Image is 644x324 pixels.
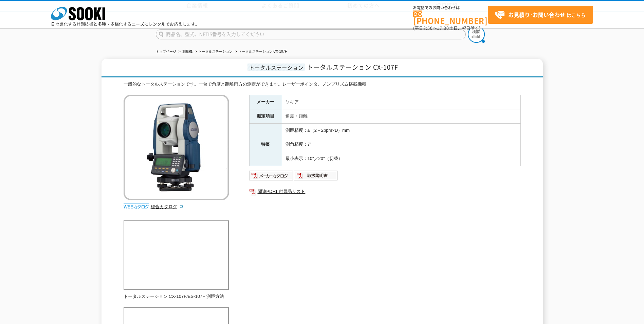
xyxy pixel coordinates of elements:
[282,123,520,166] td: 測距精度：±（2＋2ppm×D）mm 測角精度：7″ 最小表示：10″／20″（切替）
[234,48,287,55] li: トータルステーション CX-107F
[182,50,192,53] a: 測量機
[249,187,521,196] a: 関連PDF1 付属品リスト
[249,123,282,166] th: 特長
[124,95,229,200] img: トータルステーション CX-107F
[156,29,466,39] input: 商品名、型式、NETIS番号を入力してください
[413,25,480,31] span: (平日 ～ 土日、祝日除く)
[151,204,184,209] a: 総合カタログ
[413,11,488,24] a: [PHONE_NUMBER]
[249,95,282,109] th: メーカー
[249,109,282,123] th: 測定項目
[249,175,294,180] a: メーカーカタログ
[282,109,520,123] td: 角度・距離
[468,26,485,43] img: btn_search.png
[294,175,338,180] a: 取扱説明書
[508,11,565,19] strong: お見積り･お問い合わせ
[488,6,593,24] a: お見積り･お問い合わせはこちら
[495,10,586,20] span: はこちら
[282,95,520,109] td: ソキア
[124,81,521,88] div: 一般的なトータルステーションです。一台で角度と距離両方の測定ができます。レーザーポインタ、ノンプリズム搭載機種
[199,50,233,53] a: トータルステーション
[413,6,488,10] span: お電話でのお問い合わせは
[247,64,305,71] span: トータルステーション
[423,25,433,31] span: 8:50
[156,50,176,53] a: トップページ
[437,25,449,31] span: 17:30
[124,293,229,300] p: トータルステーション CX-107F/ES-107F 測距方法
[124,203,149,210] img: webカタログ
[249,170,294,181] img: メーカーカタログ
[307,62,398,72] span: トータルステーション CX-107F
[51,22,200,26] p: 日々進化する計測技術と多種・多様化するニーズにレンタルでお応えします。
[294,170,338,181] img: 取扱説明書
